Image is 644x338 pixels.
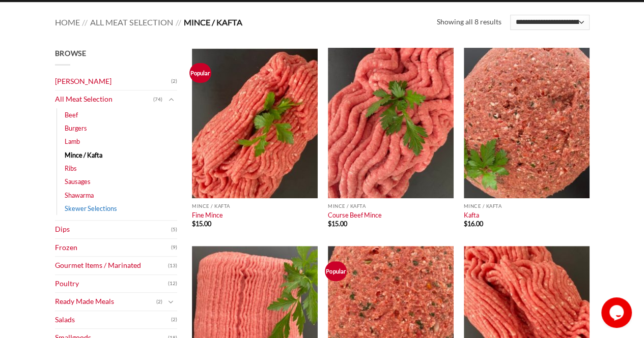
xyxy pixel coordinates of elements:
[464,48,590,198] img: Kafta
[328,220,347,228] bdi: 15.00
[171,222,177,237] span: (5)
[464,203,590,209] p: Mince / Kafta
[65,135,80,148] a: Lamb
[192,48,318,198] img: Beef Mince
[192,203,318,209] p: Mince / Kafta
[55,293,156,311] a: Ready Made Meals
[328,220,331,228] span: $
[168,258,177,273] span: (13)
[171,74,177,89] span: (2)
[165,296,177,308] button: Toggle
[55,257,168,274] a: Gourmet Items / Marinated
[55,90,153,108] a: All Meat Selection
[192,211,223,219] a: Fine Mince
[65,148,102,162] a: Mince / Kafta
[464,211,479,219] a: Kafta
[65,202,117,215] a: Skewer Selections
[437,16,501,28] p: Showing all 8 results
[184,17,242,27] span: Mince / Kafta
[601,297,634,328] iframe: chat widget
[55,275,168,293] a: Poultry
[328,211,382,219] a: Course Beef Mince
[464,220,467,228] span: $
[82,17,88,27] span: //
[55,49,87,57] span: Browse
[55,311,171,329] a: Salads
[165,94,177,105] button: Toggle
[65,108,78,121] a: Beef
[55,73,171,90] a: [PERSON_NAME]
[176,17,181,27] span: //
[168,276,177,291] span: (12)
[153,92,162,107] span: (74)
[55,221,171,238] a: Dips
[192,220,211,228] bdi: 15.00
[328,48,454,198] img: Course Beef Mince
[192,220,195,228] span: $
[55,239,171,257] a: Frozen
[171,240,177,255] span: (9)
[90,17,173,27] a: All Meat Selection
[65,189,94,202] a: Shawarma
[171,312,177,327] span: (2)
[65,121,87,135] a: Burgers
[65,175,91,188] a: Sausages
[65,162,77,175] a: Ribs
[156,294,162,310] span: (2)
[510,15,590,30] select: Shop order
[464,220,483,228] bdi: 16.00
[55,17,80,27] a: Home
[328,203,454,209] p: Mince / Kafta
